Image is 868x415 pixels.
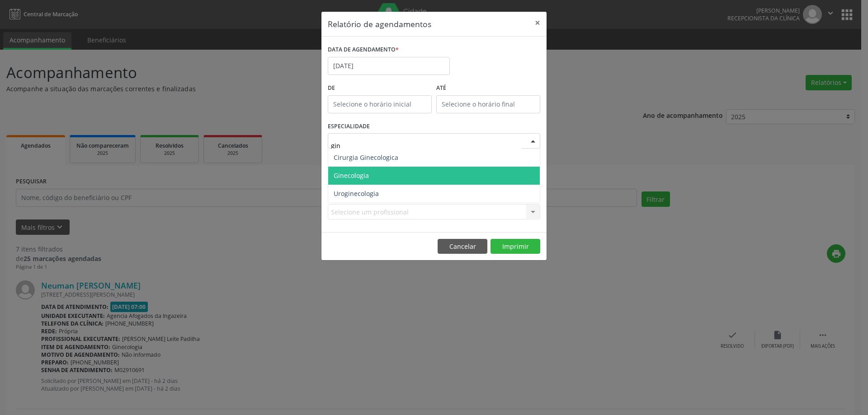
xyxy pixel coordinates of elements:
[328,57,450,75] input: Selecione uma data ou intervalo
[328,120,370,134] label: ESPECIALIDADE
[328,43,399,57] label: DATA DE AGENDAMENTO
[328,18,431,30] h5: Relatório de agendamentos
[491,239,540,254] button: Imprimir
[334,171,369,180] span: Ginecologia
[331,136,522,154] input: Seleciona uma especialidade
[328,81,432,95] label: De
[438,239,487,254] button: Cancelar
[334,189,379,198] span: Uroginecologia
[436,95,540,113] input: Selecione o horário final
[328,95,432,113] input: Selecione o horário inicial
[334,153,398,162] span: Cirurgia Ginecologica
[436,81,540,95] label: ATÉ
[528,12,547,34] button: Close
